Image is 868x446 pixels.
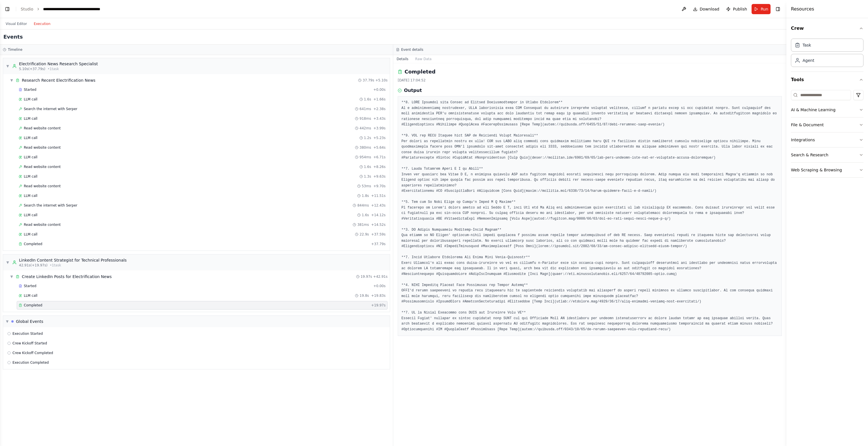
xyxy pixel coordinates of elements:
[803,42,811,48] div: Task
[373,155,386,159] span: + 6.71s
[10,274,13,279] span: ▼
[6,260,9,265] span: ▼
[357,222,369,227] span: 381ms
[19,67,45,71] span: 5.10s (+37.79s)
[24,303,42,308] span: Completed
[733,6,747,12] span: Publish
[405,68,435,76] h2: Completed
[2,20,30,27] button: Visual Editor
[373,145,386,150] span: + 5.64s
[3,5,11,13] button: Show left sidebar
[371,242,386,246] span: + 37.79s
[24,232,37,237] span: LLM call
[24,126,61,131] span: Read website content
[24,193,37,198] span: LLM call
[10,78,13,83] span: ▼
[375,78,388,83] span: + 5.10s
[24,107,77,111] span: Search the internet with Serper
[412,55,435,63] button: Raw Data
[24,116,37,121] span: LLM call
[24,165,61,169] span: Read website content
[803,58,814,63] div: Agent
[24,293,37,298] span: LLM call
[371,213,386,217] span: + 14.12s
[359,126,371,131] span: 442ms
[6,319,8,324] span: ▼
[21,6,107,12] nav: breadcrumb
[373,87,386,92] span: + 0.00s
[361,274,372,279] span: 19.97s
[21,7,33,11] a: Studio
[373,107,386,111] span: + 2.38s
[6,64,9,68] span: ▼
[791,6,814,12] h4: Resources
[364,136,371,140] span: 1.2s
[401,47,423,52] h3: Event details
[791,132,863,147] button: Integrations
[359,107,371,111] span: 641ms
[24,145,61,150] span: Read website content
[12,351,53,355] span: Crew Kickoff Completed
[373,274,388,279] span: + 42.91s
[791,20,863,36] button: Crew
[24,174,37,179] span: LLM call
[393,55,412,63] button: Details
[30,20,54,27] button: Execution
[691,4,722,14] button: Download
[371,222,386,227] span: + 14.52s
[48,67,59,71] span: • 1 task
[357,203,369,208] span: 844ms
[24,213,37,217] span: LLM call
[373,126,386,131] span: + 3.99s
[24,184,61,188] span: Read website content
[373,184,386,188] span: + 9.70s
[22,274,112,279] div: Create LinkedIn Posts for Electrification News
[22,77,95,83] div: Research Recent Electrification News
[791,102,863,117] button: AI & Machine Learning
[24,242,42,246] span: Completed
[362,213,369,217] span: 1.6s
[12,360,49,365] span: Execution Completed
[359,232,369,237] span: 22.9s
[761,6,768,12] span: Run
[791,148,863,162] button: Search & Research
[12,341,47,346] span: Crew Kickoff Started
[373,165,386,169] span: + 8.26s
[364,97,371,102] span: 1.6s
[16,319,43,324] div: Global Events
[371,232,386,237] span: + 37.59s
[12,331,43,336] span: Execution Started
[371,303,386,308] span: + 19.97s
[24,203,77,208] span: Search the internet with Serper
[363,78,374,83] span: 37.79s
[19,257,127,263] div: LinkedIn Content Strategist for Technical Professionals
[359,145,371,150] span: 380ms
[774,5,782,13] button: Hide right sidebar
[359,155,371,159] span: 954ms
[19,263,48,268] span: 42.91s (+19.97s)
[24,136,37,140] span: LLM call
[19,61,98,67] div: Electrification News Research Specialist
[371,293,386,298] span: + 19.83s
[362,193,369,198] span: 1.8s
[373,97,386,102] span: + 1.66s
[700,6,720,12] span: Download
[362,184,371,188] span: 53ms
[371,203,386,208] span: + 12.43s
[364,165,371,169] span: 1.6s
[359,293,369,298] span: 19.8s
[3,33,23,41] h2: Events
[24,284,36,288] span: Started
[24,222,61,227] span: Read website content
[373,284,386,288] span: + 0.00s
[373,174,386,179] span: + 9.63s
[791,88,863,182] div: Tools
[24,87,36,92] span: Started
[752,4,771,14] button: Run
[50,263,61,268] span: • 1 task
[791,163,863,177] button: Web Scraping & Browsing
[373,136,386,140] span: + 5.23s
[791,36,863,71] div: Crew
[364,174,371,179] span: 1.3s
[24,155,37,159] span: LLM call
